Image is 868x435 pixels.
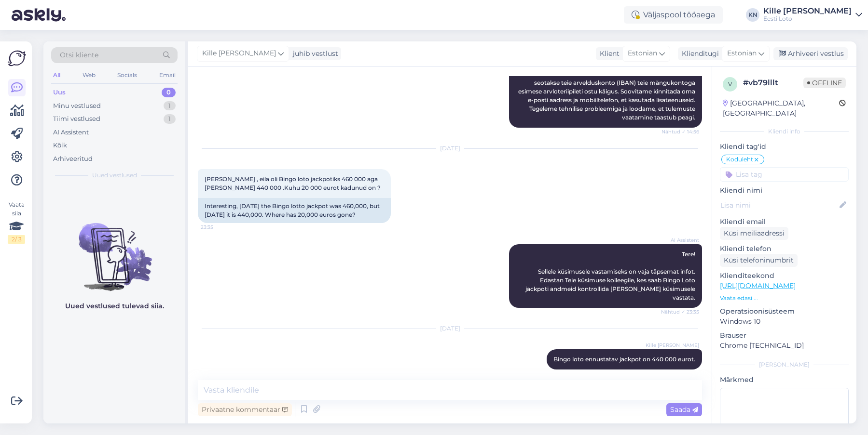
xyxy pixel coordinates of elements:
div: AI Assistent [53,128,89,137]
div: 0 [162,88,176,97]
span: Saada [670,405,698,414]
div: Socials [115,69,139,81]
div: Väljaspool tööaega [624,6,723,24]
div: Klient [596,49,620,59]
div: 1 [164,114,176,124]
p: Brauser [720,330,849,341]
div: Eesti Loto [763,15,852,23]
span: AI Assistent [663,237,699,244]
div: Uus [53,88,66,97]
span: Estonian [628,48,657,59]
p: Uued vestlused tulevad siia. [65,301,164,311]
p: Vaata edasi ... [720,294,849,303]
p: Windows 10 [720,316,849,327]
div: Arhiveeri vestlus [773,47,848,60]
span: Nähtud ✓ 14:56 [661,128,699,135]
p: Kliendi tag'id [720,142,849,152]
span: v [728,80,732,88]
div: Klienditugi [678,49,719,59]
p: Kliendi telefon [720,244,849,254]
p: Operatsioonisüsteem [720,306,849,316]
span: Koduleht [726,157,753,162]
p: Kliendi email [720,217,849,227]
div: Kõik [53,141,67,150]
div: Küsi meiliaadressi [720,227,788,240]
div: Interesting, [DATE] the Bingo lotto jackpot was 460,000, but [DATE] it is 440,000. Where has 20,0... [198,198,391,223]
span: Offline [803,78,846,88]
div: Web [81,69,97,81]
p: Märkmed [720,375,849,385]
div: [DATE] [198,144,702,153]
div: KN [746,8,759,22]
span: 14:06 [663,370,699,377]
div: [PERSON_NAME] [720,360,849,369]
div: All [51,69,62,81]
img: Askly Logo [8,49,26,67]
div: Email [157,69,178,81]
div: 1 [164,101,176,111]
span: 23:35 [201,224,237,231]
span: Kille [PERSON_NAME] [202,48,276,59]
span: Otsi kliente [60,50,98,60]
span: Nähtud ✓ 23:35 [661,308,699,316]
span: Bingo loto ennustatav jackpot on 440 000 eurot. [553,356,695,363]
div: juhib vestlust [289,49,338,59]
span: [PERSON_NAME] , eila oli Bingo loto jackpotiks 460 000 aga [PERSON_NAME] 440 000 .Kuhu 20 000 eur... [205,175,381,191]
div: Privaatne kommentaar [198,403,292,416]
div: [GEOGRAPHIC_DATA], [GEOGRAPHIC_DATA] [723,98,839,119]
span: Kille [PERSON_NAME] [646,342,699,349]
div: 2 / 3 [8,235,25,244]
div: Arhiveeritud [53,154,93,164]
p: Klienditeekond [720,271,849,281]
div: Vaata siia [8,200,25,244]
p: Chrome [TECHNICAL_ID] [720,341,849,351]
img: No chats [43,206,185,292]
span: Estonian [727,48,757,59]
span: Uued vestlused [92,171,137,180]
div: Küsi telefoninumbrit [720,254,798,267]
a: Kille [PERSON_NAME]Eesti Loto [763,7,862,23]
input: Lisa tag [720,167,849,182]
div: # vb79lllt [743,77,803,89]
p: Kliendi nimi [720,185,849,196]
div: Tiimi vestlused [53,114,100,124]
div: Kille [PERSON_NAME] [763,7,852,15]
div: [DATE] [198,324,702,333]
input: Lisa nimi [720,200,838,211]
a: [URL][DOMAIN_NAME] [720,281,796,290]
div: Kliendi info [720,127,849,136]
div: Minu vestlused [53,101,101,111]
